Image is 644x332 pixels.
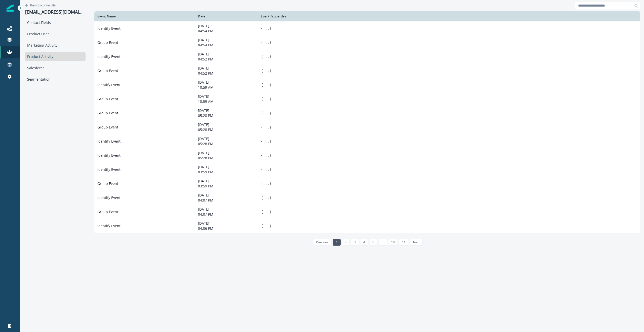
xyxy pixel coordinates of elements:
button: ... [263,209,269,214]
span: } [269,196,271,200]
p: [DATE] [198,136,255,141]
p: 04:06 PM [198,226,255,231]
button: ... [263,68,269,73]
a: Page 4 [360,239,368,246]
td: Group Event [94,205,195,219]
span: } [269,111,271,115]
p: Back to contact list [30,3,56,7]
span: } [269,182,271,186]
span: { [261,210,263,214]
span: { [261,153,263,157]
td: Identify Event [94,219,195,233]
button: ... [263,181,269,186]
span: { [261,26,263,30]
a: Page 3 [351,239,359,246]
div: Product Activity [25,52,86,61]
span: { [261,182,263,186]
span: } [269,55,271,59]
div: Date [198,14,255,18]
button: ... [263,167,269,172]
button: ... [263,125,269,130]
button: ... [263,96,269,102]
span: } [269,224,271,228]
p: 05:28 PM [198,141,255,146]
button: ... [263,223,269,228]
span: } [269,26,271,30]
a: Page 5 [369,239,377,246]
div: Marketing Activity [25,41,86,50]
p: [DATE] [198,66,255,71]
img: Inflection [7,5,14,12]
p: [DATE] [198,38,255,43]
a: Next page [410,239,423,246]
span: { [261,55,263,59]
button: ... [263,26,269,31]
span: } [269,69,271,73]
button: ... [263,40,269,45]
span: } [269,153,271,157]
p: 04:07 PM [198,212,255,217]
p: [DATE] [198,80,255,85]
td: Identify Event [94,162,195,177]
a: Jump forward [378,239,387,246]
p: 04:54 PM [198,28,255,34]
p: [DATE] [198,23,255,28]
p: [DATE] [198,150,255,155]
p: 05:28 PM [198,127,255,132]
p: 03:59 PM [198,184,255,189]
td: Identify Event [94,78,195,92]
div: Segmentation [25,75,86,84]
td: Identify Event [94,134,195,148]
span: { [261,41,263,45]
p: 10:59 AM [198,99,255,104]
p: 03:59 PM [198,170,255,175]
p: [DATE] [198,193,255,198]
a: Page 2 [342,239,350,246]
td: Identify Event [94,191,195,205]
td: Group Event [94,120,195,134]
p: 05:28 PM [198,155,255,160]
p: 10:59 AM [198,85,255,90]
p: [DATE] [198,108,255,113]
p: 04:52 PM [198,71,255,76]
button: ... [263,111,269,116]
span: } [269,83,271,87]
p: [DATE] [198,94,255,99]
td: Group Event [94,36,195,50]
ul: Pagination [312,239,423,246]
td: Identify Event [94,21,195,36]
p: [DATE] [198,221,255,226]
span: { [261,83,263,87]
div: Product User [25,29,86,39]
p: [DATE] [198,179,255,184]
span: { [261,224,263,228]
p: 04:52 PM [198,57,255,62]
a: Page 10 [388,239,398,246]
button: ... [263,54,269,59]
span: { [261,69,263,73]
span: } [269,125,271,129]
p: [EMAIL_ADDRESS][DOMAIN_NAME] [25,9,86,15]
p: 05:28 PM [198,113,255,118]
span: } [269,210,271,214]
button: Go back [25,3,56,7]
td: Identify Event [94,50,195,64]
span: { [261,139,263,143]
div: Salesforce [25,63,86,73]
p: [DATE] [198,52,255,57]
p: [DATE] [198,122,255,127]
td: Group Event [94,92,195,106]
button: ... [263,195,269,200]
p: 04:07 PM [198,198,255,203]
span: } [269,168,271,172]
td: Group Event [94,177,195,191]
a: Page 11 [399,239,409,246]
span: { [261,97,263,101]
div: Event Name [97,14,192,18]
span: { [261,168,263,172]
span: } [269,139,271,143]
td: Group Event [94,106,195,120]
td: Identify Event [94,148,195,162]
span: { [261,196,263,200]
button: ... [263,139,269,144]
